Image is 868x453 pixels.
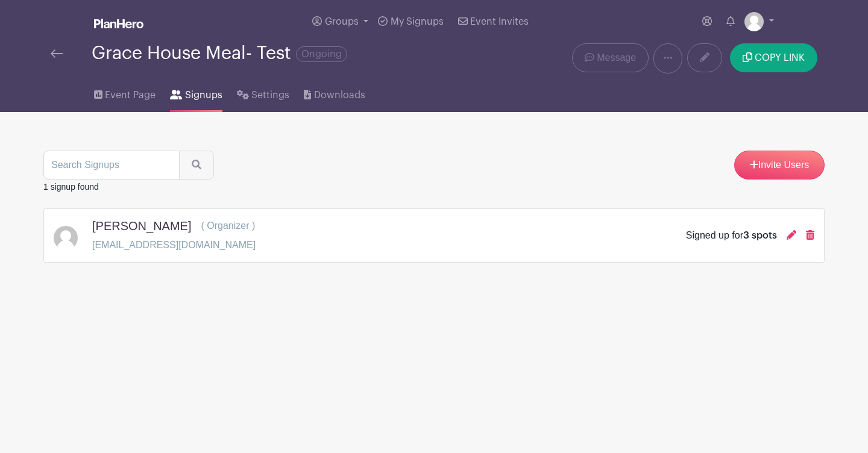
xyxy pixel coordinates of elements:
[743,231,777,240] span: 3 spots
[51,49,63,58] img: back-arrow-29a5d9b10d5bd6ae65dc969a981735edf675c4d7a1fe02e03b50dbd4ba3cdb55.svg
[54,226,78,250] img: default-ce2991bfa6775e67f084385cd625a349d9dcbb7a52a09fb2fda1e96e2d18dcdb.png
[730,43,817,72] button: COPY LINK
[92,219,191,233] h5: [PERSON_NAME]
[304,73,365,112] a: Downloads
[572,43,649,72] a: Message
[470,17,529,27] span: Event Invites
[755,53,805,63] span: COPY LINK
[43,182,99,192] small: 1 signup found
[94,19,143,28] img: logo_white-6c42ec7e38ccf1d336a20a19083b03d10ae64f83f12c07503d8b9e83406b4c7d.svg
[391,17,444,27] span: My Signups
[92,238,256,252] p: [EMAIL_ADDRESS][DOMAIN_NAME]
[597,51,636,65] span: Message
[314,88,365,102] span: Downloads
[92,43,347,63] div: Grace House Meal- Test
[201,220,255,231] span: ( Organizer )
[237,73,289,112] a: Settings
[43,151,180,180] input: Search Signups
[251,88,289,102] span: Settings
[185,88,222,102] span: Signups
[734,151,825,180] a: Invite Users
[105,88,156,102] span: Event Page
[744,12,764,31] img: default-ce2991bfa6775e67f084385cd625a349d9dcbb7a52a09fb2fda1e96e2d18dcdb.png
[94,73,156,112] a: Event Page
[686,228,777,243] div: Signed up for
[325,17,359,27] span: Groups
[296,46,347,62] span: Ongoing
[170,73,222,112] a: Signups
